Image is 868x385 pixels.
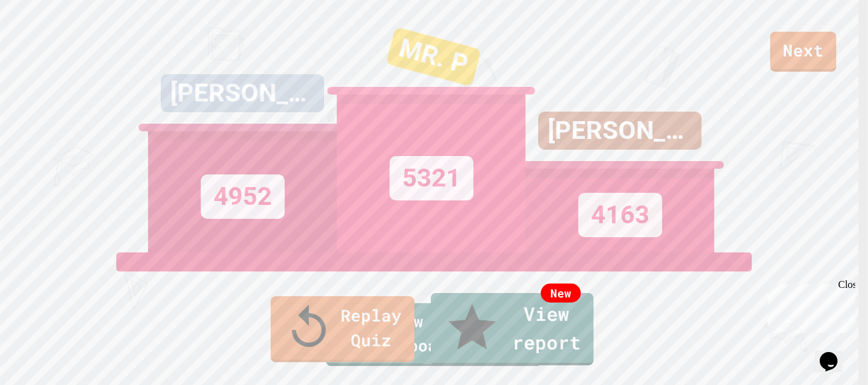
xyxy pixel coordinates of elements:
[578,193,662,237] div: 4163
[271,296,414,362] a: Replay Quiz
[538,112,702,150] div: [PERSON_NAME]
[770,32,836,72] a: Next
[390,156,473,200] div: 5321
[763,279,855,333] iframe: chat widget
[161,74,324,112] div: [PERSON_NAME]
[201,174,285,219] div: 4952
[541,284,581,303] div: New
[815,334,855,372] iframe: chat widget
[386,27,482,86] div: MR. P
[431,293,593,365] a: View report
[5,5,88,81] div: Chat with us now!Close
